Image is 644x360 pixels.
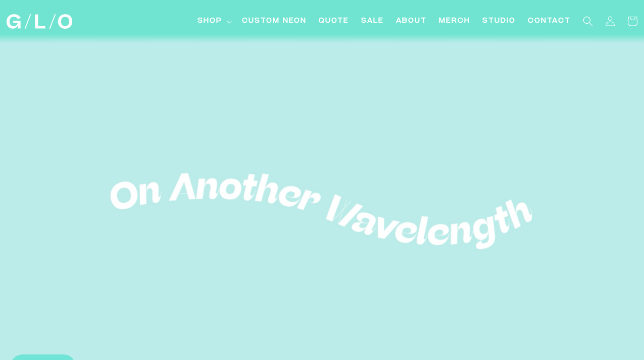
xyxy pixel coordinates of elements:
[236,10,313,33] a: Custom Neon
[396,16,427,27] span: About
[528,16,571,27] span: Contact
[191,10,236,33] summary: Shop
[3,11,76,33] a: GLO Studio
[7,14,72,29] img: GLO Studio
[577,10,599,32] summary: Search
[313,10,355,33] a: Quote
[390,10,433,33] a: About
[319,16,349,27] span: Quote
[197,16,222,27] span: Shop
[355,10,390,33] a: SALE
[361,16,384,27] span: SALE
[482,16,516,27] span: Studio
[522,10,577,33] a: Contact
[476,10,522,33] a: Studio
[433,10,476,33] a: Merch
[242,16,307,27] span: Custom Neon
[439,16,470,27] span: Merch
